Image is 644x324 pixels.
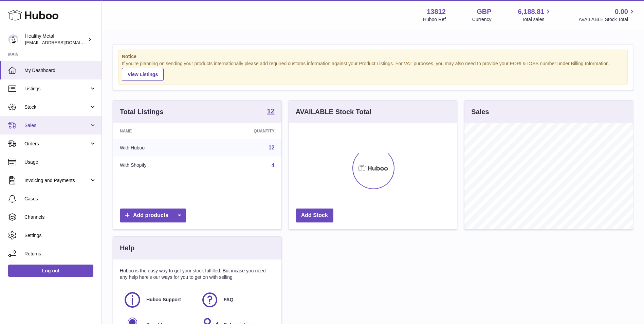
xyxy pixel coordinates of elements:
div: Currency [472,16,492,23]
h3: Sales [471,107,489,116]
h3: Total Listings [120,107,164,116]
span: Channels [24,214,96,220]
div: Healthy Metal [25,33,86,46]
span: FAQ [224,296,234,303]
span: Settings [24,232,96,239]
a: 4 [272,162,275,168]
p: Huboo is the easy way to get your stock fulfilled. But incase you need any help here's our ways f... [120,268,275,281]
span: Total sales [522,16,552,23]
span: Listings [24,86,89,92]
span: [EMAIL_ADDRESS][DOMAIN_NAME] [25,40,100,45]
h3: Help [120,244,134,253]
span: Huboo Support [146,296,181,303]
span: My Dashboard [24,67,96,74]
a: Huboo Support [123,291,194,309]
div: If you're planning on sending your products internationally please add required customs informati... [122,60,624,81]
span: 0.00 [615,7,628,16]
strong: 13812 [427,7,446,16]
a: 6,188.81 Total sales [518,7,552,23]
th: Quantity [204,123,281,139]
a: 12 [269,145,275,150]
a: 0.00 AVAILABLE Stock Total [578,7,636,23]
div: Huboo Ref [423,16,446,23]
span: AVAILABLE Stock Total [578,16,636,23]
span: Stock [24,104,89,110]
span: Orders [24,141,89,147]
span: Invoicing and Payments [24,177,89,184]
a: Add products [120,209,186,222]
td: With Shopify [113,157,204,174]
strong: GBP [477,7,491,16]
a: 12 [267,108,274,116]
span: Cases [24,196,96,202]
strong: Notice [122,53,624,60]
a: Log out [8,265,93,277]
a: Add Stock [296,209,333,222]
img: internalAdmin-13812@internal.huboo.com [8,34,18,44]
a: View Listings [122,68,164,81]
span: Usage [24,159,96,165]
h3: AVAILABLE Stock Total [296,107,371,116]
td: With Huboo [113,139,204,157]
th: Name [113,123,204,139]
strong: 12 [267,108,274,114]
span: Returns [24,251,96,257]
a: FAQ [201,291,271,309]
span: 6,188.81 [518,7,545,16]
span: Sales [24,122,89,129]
